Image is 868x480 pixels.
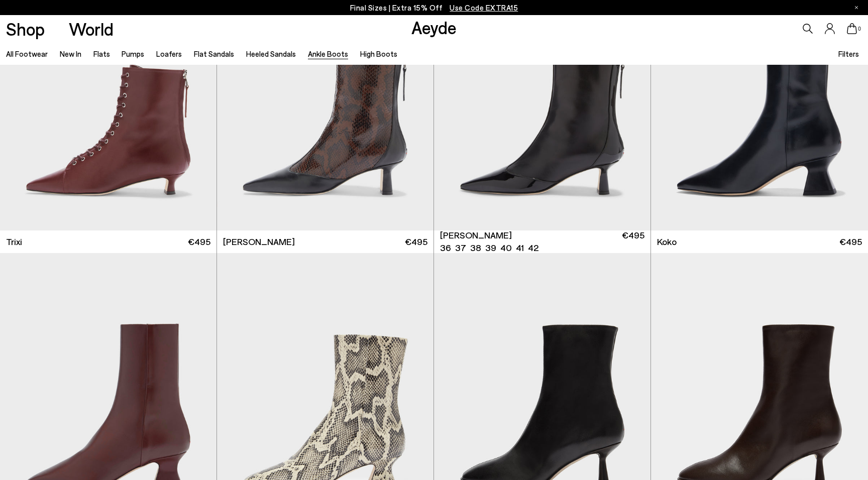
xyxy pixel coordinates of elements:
[440,229,512,242] span: [PERSON_NAME]
[838,49,859,58] span: Filters
[360,49,397,58] a: High Boots
[651,230,868,253] a: Koko €495
[528,242,538,254] li: 42
[405,235,427,248] span: €495
[6,235,22,248] span: Trixi
[223,235,295,248] span: [PERSON_NAME]
[516,242,524,254] li: 41
[500,242,512,254] li: 40
[188,235,210,248] span: €495
[122,49,144,58] a: Pumps
[440,242,535,254] ul: variant
[156,49,182,58] a: Loafers
[839,235,862,248] span: €495
[657,235,677,248] span: Koko
[6,20,45,38] a: Shop
[69,20,114,38] a: World
[440,242,451,254] li: 36
[6,49,48,58] a: All Footwear
[857,26,862,32] span: 0
[60,49,81,58] a: New In
[622,229,644,254] span: €495
[93,49,110,58] a: Flats
[434,230,650,253] a: [PERSON_NAME] 36 37 38 39 40 41 42 €495
[194,49,234,58] a: Flat Sandals
[455,242,466,254] li: 37
[450,3,518,12] span: Navigate to /collections/ss25-final-sizes
[485,242,496,254] li: 39
[308,49,348,58] a: Ankle Boots
[217,230,433,253] a: [PERSON_NAME] €495
[350,2,518,14] p: Final Sizes | Extra 15% Off
[246,49,296,58] a: Heeled Sandals
[470,242,481,254] li: 38
[847,23,857,34] a: 0
[411,17,457,38] a: Aeyde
